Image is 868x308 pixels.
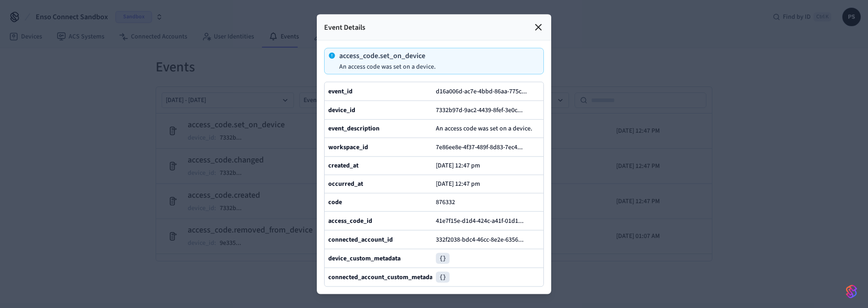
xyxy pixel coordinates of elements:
p: [DATE] 12:47 pm [436,180,480,188]
b: connected_account_id [328,235,393,244]
b: code [328,198,342,207]
button: 7332b97d-9ac2-4439-8fef-3e0c... [434,104,532,115]
p: access_code.set_on_device [339,52,436,59]
button: 7e86ee8e-4f37-489f-8d83-7ec4... [434,141,532,152]
b: connected_account_custom_metadata [328,272,438,281]
span: 876332 [436,198,455,207]
b: created_at [328,161,358,170]
b: device_custom_metadata [328,254,401,263]
b: event_description [328,124,380,133]
button: 41e7f15e-d1d4-424c-a41f-01d1... [434,215,533,226]
p: An access code was set on a device. [339,63,436,70]
pre: {} [436,253,450,264]
span: An access code was set on a device. [436,124,532,133]
b: access_code_id [328,216,372,225]
b: event_id [328,86,353,96]
img: SeamLogoGradient.69752ec5.svg [846,284,857,299]
pre: {} [436,271,450,282]
button: d16a006d-ac7e-4bbd-86aa-775c... [434,86,536,97]
p: Event Details [324,22,365,32]
button: 332f2038-bdc4-46cc-8e2e-6356... [434,234,533,245]
b: workspace_id [328,142,368,151]
b: device_id [328,105,355,114]
b: occurred_at [328,179,363,189]
p: [DATE] 12:47 pm [436,162,480,169]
